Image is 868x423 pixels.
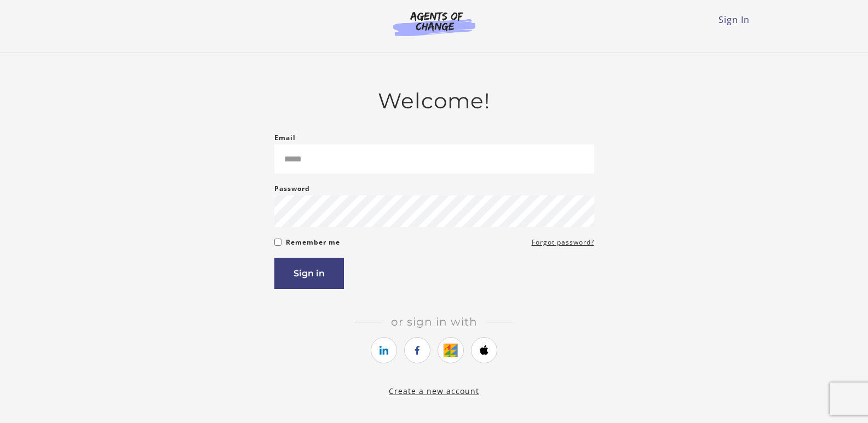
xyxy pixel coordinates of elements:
[718,14,750,26] a: Sign In
[371,337,397,363] a: https://courses.thinkific.com/users/auth/linkedin?ss%5Breferral%5D=&ss%5Buser_return_to%5D=&ss%5B...
[471,337,497,363] a: https://courses.thinkific.com/users/auth/apple?ss%5Breferral%5D=&ss%5Buser_return_to%5D=&ss%5Bvis...
[389,386,479,396] a: Create a new account
[438,337,464,363] a: https://courses.thinkific.com/users/auth/google?ss%5Breferral%5D=&ss%5Buser_return_to%5D=&ss%5Bvi...
[286,236,340,249] label: Remember me
[274,88,594,114] h2: Welcome!
[274,258,344,289] button: Sign in
[382,315,486,328] span: Or sign in with
[404,337,430,363] a: https://courses.thinkific.com/users/auth/facebook?ss%5Breferral%5D=&ss%5Buser_return_to%5D=&ss%5B...
[532,236,594,249] a: Forgot password?
[382,11,487,36] img: Agents of Change Logo
[274,131,296,144] label: Email
[274,182,310,195] label: Password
